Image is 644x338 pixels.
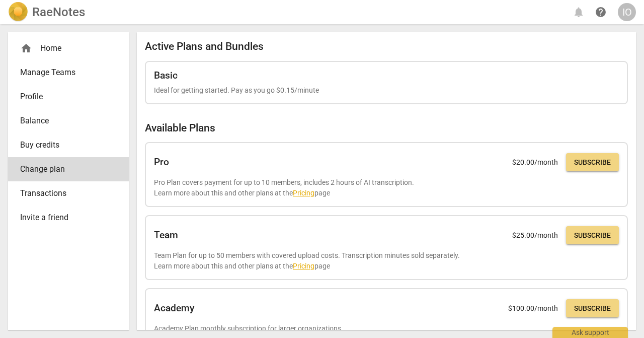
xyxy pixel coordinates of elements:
span: Subscribe [574,231,611,241]
span: Subscribe [574,158,611,168]
span: Invite a friend [20,212,109,224]
div: Home [8,36,129,60]
p: $ 25.00 /month [512,230,558,241]
span: home [20,42,32,54]
span: Balance [20,115,109,127]
a: Invite a friend [8,206,129,230]
p: Team Plan for up to 50 members with covered upload costs. Transcription minutes sold separately. ... [154,250,619,271]
span: Change plan [20,163,109,175]
h2: RaeNotes [32,5,85,19]
h2: Basic [154,70,178,81]
a: LogoRaeNotes [8,2,85,22]
div: Ask support [552,327,628,338]
span: Transactions [20,187,109,199]
button: Subscribe [566,299,619,317]
a: Transactions [8,181,129,206]
p: Pro Plan covers payment for up to 10 members, includes 2 hours of AI transcription. Learn more ab... [154,177,619,198]
a: Manage Teams [8,60,129,85]
img: Logo [8,2,28,22]
span: Profile [20,91,109,103]
button: Subscribe [566,153,619,171]
p: Ideal for getting started. Pay as you go $0.15/minute [154,85,619,96]
h2: Available Plans [145,122,628,134]
button: Subscribe [566,226,619,244]
h2: Team [154,230,178,241]
span: Manage Teams [20,66,109,79]
div: Home [20,42,109,54]
span: Buy credits [20,139,109,151]
a: Help [592,3,610,21]
p: $ 100.00 /month [508,303,558,314]
a: Pricing [293,189,314,197]
h2: Academy [154,303,194,314]
h2: Active Plans and Bundles [145,40,628,53]
button: IO [618,3,636,21]
a: Change plan [8,157,129,181]
span: Subscribe [574,304,611,314]
a: Pricing [293,262,314,270]
h2: Pro [154,157,169,168]
a: Profile [8,85,129,109]
a: Balance [8,109,129,133]
p: $ 20.00 /month [512,157,558,168]
a: Buy credits [8,133,129,157]
span: help [595,6,607,18]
